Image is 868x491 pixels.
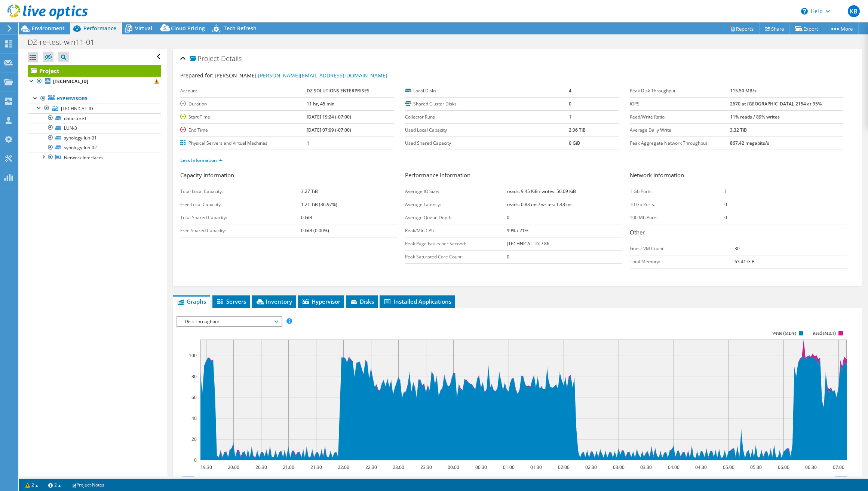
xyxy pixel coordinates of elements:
b: 1 [569,114,571,120]
b: 115.50 MB/s [730,88,757,94]
b: 1 [724,188,727,194]
b: 99% / 21% [507,227,528,234]
b: 1.21 TiB (36.97%) [301,201,337,208]
span: Cloud Pricing [171,25,205,32]
h3: Network Information [630,171,847,181]
text: 07:00 [833,464,844,470]
a: Share [759,23,790,34]
b: [DATE] 07:09 (-07:00) [307,127,351,133]
label: Local Disks [405,87,569,95]
label: Peak Aggregate Network Throughput [630,139,730,147]
h3: Performance Information [405,171,622,181]
span: Virtual [135,25,152,32]
td: 10 Gb Ports: [630,198,724,211]
b: 0 [724,214,727,221]
a: Hypervisors [28,94,161,104]
svg: \n [801,8,808,15]
text: 06:00 [778,464,789,470]
text: 100 [189,352,197,359]
text: 02:00 [558,464,570,470]
span: Graphs [177,298,206,305]
a: synology-lun-02 [28,143,161,153]
a: Network Interfaces [28,153,161,162]
label: Duration [180,100,306,108]
td: Free Local Capacity: [180,198,301,211]
b: 0 GiB (0.00%) [301,227,329,234]
text: 04:00 [668,464,680,470]
b: 3.32 TiB [730,127,747,133]
label: Shared Cluster Disks [405,100,569,108]
label: Peak Disk Throughput [630,87,730,95]
text: 02:30 [585,464,597,470]
b: 11% reads / 89% writes [730,114,780,120]
span: Project [190,55,219,62]
text: 05:00 [723,464,734,470]
a: datastore1 [28,113,161,123]
span: Installed Applications [383,298,451,305]
td: Average IO Size: [405,185,507,198]
span: [PERSON_NAME], [215,72,387,79]
text: 80 [191,373,197,380]
b: 2670 at [GEOGRAPHIC_DATA], 2154 at 95% [730,101,822,107]
text: Read (MB/s) [813,331,836,336]
span: [TECHNICAL_ID] [61,105,95,112]
span: Tech Refresh [224,25,257,32]
b: 1 [307,140,309,146]
td: Average Queue Depth: [405,211,507,224]
label: Average Daily Write [630,126,730,134]
b: [TECHNICAL_ID] [53,78,88,85]
text: 03:30 [640,464,652,470]
a: Project [28,65,161,77]
text: 23:30 [420,464,432,470]
a: Project Notes [66,480,110,490]
text: 0 [194,457,197,463]
span: Servers [216,298,246,305]
label: End Time [180,126,306,134]
a: [TECHNICAL_ID] [28,77,161,86]
text: 00:30 [475,464,487,470]
b: 3.27 TiB [301,188,318,194]
label: Read/Write Ratio [630,113,730,121]
a: Reports [724,23,760,34]
b: 30 [734,245,740,252]
text: 20 [191,436,197,442]
td: Guest VM Count: [630,242,734,255]
td: Free Shared Capacity: [180,224,301,237]
span: Inventory [255,298,292,305]
td: 1 Gb Ports: [630,185,724,198]
b: reads: 9.45 KiB / writes: 50.09 KiB [507,188,576,194]
b: 2.06 TiB [569,127,586,133]
label: Start Time [180,113,306,121]
text: 60 [191,394,197,401]
text: 01:00 [503,464,515,470]
text: 05:30 [750,464,762,470]
text: 19:30 [200,464,212,470]
a: 2 [43,480,66,490]
b: [DATE] 19:24 (-07:00) [307,114,351,120]
b: 0 [507,254,509,260]
span: Performance [83,25,116,32]
a: Less Information [180,157,223,163]
td: 100 Mb Ports: [630,211,724,224]
text: 06:30 [805,464,817,470]
b: 0 GiB [301,214,312,221]
text: 04:30 [695,464,707,470]
b: 0 GiB [569,140,580,146]
label: Physical Servers and Virtual Machines [180,139,306,147]
b: 867.42 megabits/s [730,140,769,146]
span: Hypervisor [301,298,340,305]
a: More [824,23,859,34]
a: 2 [20,480,43,490]
text: 22:30 [365,464,377,470]
b: reads: 0.83 ms / writes: 1.48 ms [507,201,573,208]
span: Environment [32,25,65,32]
text: 20:30 [255,464,267,470]
b: 0 [507,214,509,221]
td: Total Local Capacity: [180,185,301,198]
text: 01:30 [530,464,542,470]
span: Disks [350,298,374,305]
a: [TECHNICAL_ID] [28,104,161,113]
h3: Other [630,228,847,238]
text: 21:00 [283,464,294,470]
h3: Capacity Information [180,171,398,181]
